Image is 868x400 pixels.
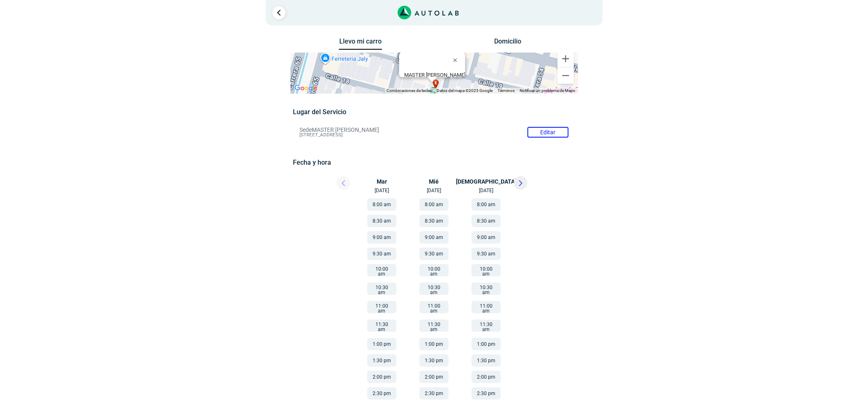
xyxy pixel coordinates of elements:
a: Abre esta zona en Google Maps (se abre en una nueva ventana) [292,83,320,94]
button: 8:00 am [419,198,449,211]
a: Ir al paso anterior [272,6,285,19]
button: 8:30 am [419,215,449,227]
button: 1:00 pm [472,338,501,350]
button: 11:30 am [419,320,449,332]
button: 11:30 am [367,320,396,332]
button: 8:00 am [472,198,501,211]
button: 9:00 am [472,231,501,244]
a: Términos (se abre en una nueva pestaña) [498,88,515,93]
button: 8:30 am [367,215,396,227]
button: 1:30 pm [367,354,396,367]
button: 9:30 am [367,248,396,260]
button: 9:30 am [419,248,449,260]
button: 1:30 pm [472,354,501,367]
button: 9:00 am [367,231,396,244]
div: [STREET_ADDRESS] [404,72,465,84]
span: e [435,80,437,87]
button: Cerrar [447,50,467,70]
button: 10:00 am [472,264,501,276]
button: 11:00 am [419,301,449,313]
button: 2:30 pm [472,387,501,400]
button: 2:00 pm [367,371,396,383]
button: 11:30 am [472,320,501,332]
button: 10:30 am [419,283,449,295]
button: 1:00 pm [367,338,396,350]
button: Domicilio [486,37,529,49]
button: 10:30 am [472,283,501,295]
span: Datos del mapa ©2025 Google [437,88,493,93]
button: Ampliar [557,51,574,67]
button: Combinaciones de teclas [387,88,432,94]
button: 8:30 am [472,215,501,227]
h5: Fecha y hora [293,159,575,166]
button: 2:00 pm [472,371,501,383]
button: 10:30 am [367,283,396,295]
b: MASTER [PERSON_NAME] [404,72,465,78]
a: Link al sitio de autolab [398,8,459,16]
button: 9:00 am [419,231,449,244]
button: Llevo mi carro [339,37,382,50]
button: 9:30 am [472,248,501,260]
button: 1:30 pm [419,354,449,367]
h5: Lugar del Servicio [293,108,575,116]
button: 2:00 pm [419,371,449,383]
img: Google [292,83,320,94]
button: 11:00 am [367,301,396,313]
button: 11:00 am [472,301,501,313]
button: 8:00 am [367,198,396,211]
button: 10:00 am [367,264,396,276]
button: 2:30 pm [419,387,449,400]
a: Notificar un problema de Maps [520,88,576,93]
button: 1:00 pm [419,338,449,350]
button: Reducir [557,67,574,84]
button: 10:00 am [419,264,449,276]
button: 2:30 pm [367,387,396,400]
